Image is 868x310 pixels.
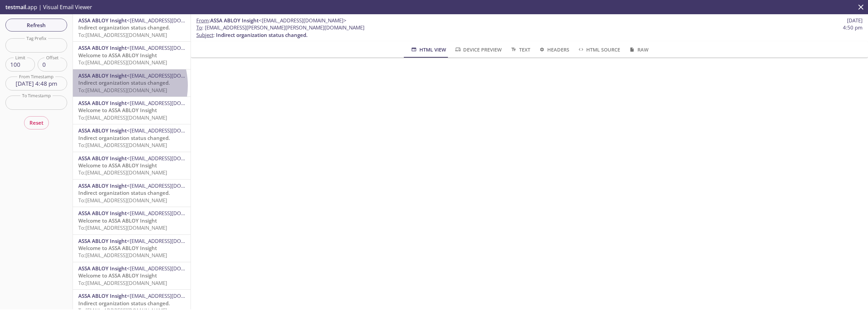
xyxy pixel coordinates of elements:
span: <[EMAIL_ADDRESS][DOMAIN_NAME]> [127,237,215,244]
span: Welcome to ASSA ABLOY Insight [78,217,157,224]
span: Indirect organization status changed. [78,300,170,307]
span: Refresh [11,21,62,29]
span: ASSA ABLOY Insight [78,155,127,162]
span: To: [EMAIL_ADDRESS][DOMAIN_NAME] [78,114,167,121]
span: Welcome to ASSA ABLOY Insight [78,272,157,279]
span: : [EMAIL_ADDRESS][PERSON_NAME][PERSON_NAME][DOMAIN_NAME] [196,24,364,31]
span: <[EMAIL_ADDRESS][DOMAIN_NAME]> [127,100,215,106]
span: Welcome to ASSA ABLOY Insight [78,162,157,169]
span: HTML Source [577,45,620,54]
span: Welcome to ASSA ABLOY Insight [78,107,157,113]
span: Indirect organization status changed. [78,189,170,196]
span: [DATE] [847,17,863,24]
span: ASSA ABLOY Insight [78,72,127,79]
p: : [196,24,863,39]
span: Indirect organization status changed. [78,24,170,31]
div: ASSA ABLOY Insight<[EMAIL_ADDRESS][DOMAIN_NAME]>Welcome to ASSA ABLOY InsightTo:[EMAIL_ADDRESS][D... [73,207,191,234]
span: ASSA ABLOY Insight [210,17,259,24]
span: ASSA ABLOY Insight [78,265,127,272]
span: Headers [538,45,569,54]
span: To: [EMAIL_ADDRESS][DOMAIN_NAME] [78,197,167,204]
span: <[EMAIL_ADDRESS][DOMAIN_NAME]> [127,127,215,134]
span: <[EMAIL_ADDRESS][DOMAIN_NAME]> [127,17,215,24]
span: Raw [628,45,648,54]
button: Refresh [5,19,67,32]
span: ASSA ABLOY Insight [78,44,127,51]
span: <[EMAIL_ADDRESS][DOMAIN_NAME]> [127,72,215,79]
span: Indirect organization status changed. [216,32,308,38]
span: : [196,17,347,24]
span: ASSA ABLOY Insight [78,17,127,24]
button: Reset [24,116,49,129]
span: Indirect organization status changed. [78,79,170,86]
div: ASSA ABLOY Insight<[EMAIL_ADDRESS][DOMAIN_NAME]>Indirect organization status changed.To:[EMAIL_AD... [73,180,191,207]
span: <[EMAIL_ADDRESS][DOMAIN_NAME]> [259,17,347,24]
span: ASSA ABLOY Insight [78,182,127,189]
span: ASSA ABLOY Insight [78,292,127,299]
div: ASSA ABLOY Insight<[EMAIL_ADDRESS][DOMAIN_NAME]>Welcome to ASSA ABLOY InsightTo:[EMAIL_ADDRESS][D... [73,152,191,179]
span: To: [EMAIL_ADDRESS][DOMAIN_NAME] [78,252,167,259]
span: To [196,24,202,31]
span: Welcome to ASSA ABLOY Insight [78,52,157,59]
span: <[EMAIL_ADDRESS][DOMAIN_NAME]> [127,44,215,51]
span: To: [EMAIL_ADDRESS][DOMAIN_NAME] [78,59,167,66]
span: To: [EMAIL_ADDRESS][DOMAIN_NAME] [78,169,167,176]
span: 4:50 pm [843,24,863,31]
span: Indirect organization status changed. [78,135,170,141]
span: ASSA ABLOY Insight [78,210,127,216]
span: <[EMAIL_ADDRESS][DOMAIN_NAME]> [127,155,215,162]
span: testmail [5,3,26,11]
span: To: [EMAIL_ADDRESS][DOMAIN_NAME] [78,280,167,286]
span: Reset [29,118,43,127]
span: HTML View [410,45,446,54]
span: <[EMAIL_ADDRESS][DOMAIN_NAME]> [127,182,215,189]
span: From [196,17,209,24]
span: Device Preview [454,45,502,54]
span: Subject [196,32,213,38]
span: To: [EMAIL_ADDRESS][DOMAIN_NAME] [78,142,167,148]
span: To: [EMAIL_ADDRESS][DOMAIN_NAME] [78,224,167,231]
span: <[EMAIL_ADDRESS][DOMAIN_NAME]> [127,292,215,299]
div: ASSA ABLOY Insight<[EMAIL_ADDRESS][DOMAIN_NAME]>Welcome to ASSA ABLOY InsightTo:[EMAIL_ADDRESS][D... [73,97,191,124]
span: ASSA ABLOY Insight [78,100,127,106]
span: To: [EMAIL_ADDRESS][DOMAIN_NAME] [78,32,167,38]
div: ASSA ABLOY Insight<[EMAIL_ADDRESS][DOMAIN_NAME]>Welcome to ASSA ABLOY InsightTo:[EMAIL_ADDRESS][D... [73,235,191,262]
span: ASSA ABLOY Insight [78,127,127,134]
div: ASSA ABLOY Insight<[EMAIL_ADDRESS][DOMAIN_NAME]>Indirect organization status changed.To:[EMAIL_AD... [73,14,191,41]
div: ASSA ABLOY Insight<[EMAIL_ADDRESS][DOMAIN_NAME]>Indirect organization status changed.To:[EMAIL_AD... [73,69,191,97]
span: <[EMAIL_ADDRESS][DOMAIN_NAME]> [127,265,215,272]
span: <[EMAIL_ADDRESS][DOMAIN_NAME]> [127,210,215,216]
div: ASSA ABLOY Insight<[EMAIL_ADDRESS][DOMAIN_NAME]>Welcome to ASSA ABLOY InsightTo:[EMAIL_ADDRESS][D... [73,262,191,289]
span: ASSA ABLOY Insight [78,237,127,244]
span: Text [510,45,530,54]
span: To: [EMAIL_ADDRESS][DOMAIN_NAME] [78,87,167,94]
div: ASSA ABLOY Insight<[EMAIL_ADDRESS][DOMAIN_NAME]>Welcome to ASSA ABLOY InsightTo:[EMAIL_ADDRESS][D... [73,42,191,69]
div: ASSA ABLOY Insight<[EMAIL_ADDRESS][DOMAIN_NAME]>Indirect organization status changed.To:[EMAIL_AD... [73,124,191,151]
span: Welcome to ASSA ABLOY Insight [78,245,157,251]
